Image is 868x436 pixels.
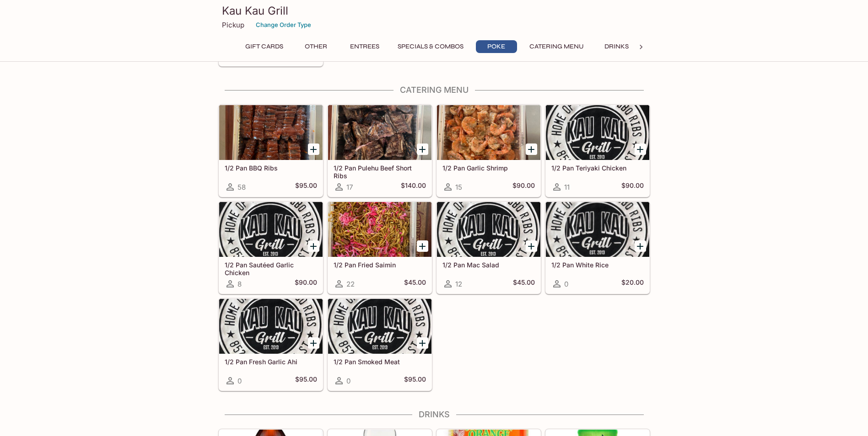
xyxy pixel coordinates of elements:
div: 1/2 Pan White Rice [546,202,649,257]
button: Poke [476,40,517,53]
button: Specials & Combos [393,40,469,53]
a: 1/2 Pan Garlic Shrimp15$90.00 [437,105,541,197]
h5: $95.00 [295,375,317,386]
h5: $90.00 [295,278,317,289]
div: 1/2 Pan Sautéed Garlic Chicken [219,202,323,257]
div: 1/2 Pan Fresh Garlic Ahi [219,299,323,354]
h5: 1/2 Pan Garlic Shrimp [442,164,535,172]
button: Other [296,40,337,53]
h5: 1/2 Pan Fried Saimin [334,261,426,269]
div: 1/2 Pan Garlic Shrimp [437,105,540,160]
h5: $95.00 [295,181,317,192]
a: 1/2 Pan White Rice0$20.00 [545,202,650,294]
h4: Catering Menu [218,85,650,95]
button: Add 1/2 Pan Pulehu Beef Short Ribs [417,144,428,155]
button: Add 1/2 Pan Fried Saimin [417,240,428,252]
button: Add 1/2 Pan White Rice [635,240,646,252]
h5: 1/2 Pan White Rice [551,261,644,269]
a: 1/2 Pan Mac Salad12$45.00 [437,202,541,294]
h3: Kau Kau Grill [222,4,647,18]
a: 1/2 Pan Sautéed Garlic Chicken8$90.00 [219,202,323,294]
h5: $90.00 [512,181,535,192]
div: 1/2 Pan Smoked Meat [328,299,431,354]
button: Add 1/2 Pan Teriyaki Chicken [635,144,646,155]
div: 1/2 Pan Teriyaki Chicken [546,105,649,160]
h5: $95.00 [404,375,426,386]
button: Drinks [596,40,637,53]
button: Add 1/2 Pan BBQ Ribs [308,144,319,155]
h5: 1/2 Pan Pulehu Beef Short Ribs [334,164,426,179]
span: 12 [455,280,462,288]
h5: $20.00 [621,278,644,289]
span: 58 [237,183,246,191]
a: 1/2 Pan Teriyaki Chicken11$90.00 [545,105,650,197]
span: 0 [346,377,350,385]
span: 8 [237,280,242,288]
div: 1/2 Pan BBQ Ribs [219,105,323,160]
button: Add 1/2 Pan Smoked Meat [417,337,428,349]
h5: 1/2 Pan Mac Salad [442,261,535,269]
h5: 1/2 Pan Fresh Garlic Ahi [225,358,317,366]
h5: $140.00 [401,181,426,192]
a: 1/2 Pan Fried Saimin22$45.00 [328,202,432,294]
h5: 1/2 Pan Teriyaki Chicken [551,164,644,172]
a: 1/2 Pan Pulehu Beef Short Ribs17$140.00 [328,105,432,197]
div: 1/2 Pan Mac Salad [437,202,540,257]
button: Entrees [344,40,385,53]
h5: 1/2 Pan Smoked Meat [334,358,426,366]
h5: $90.00 [621,181,644,192]
h5: $45.00 [513,278,535,289]
button: Gift Cards [240,40,288,53]
a: 1/2 Pan BBQ Ribs58$95.00 [219,105,323,197]
button: Add 1/2 Pan Fresh Garlic Ahi [308,337,319,349]
h5: 1/2 Pan BBQ Ribs [225,164,317,172]
button: Catering Menu [524,40,589,53]
span: 22 [346,280,355,288]
a: 1/2 Pan Smoked Meat0$95.00 [328,298,432,391]
h5: $45.00 [404,278,426,289]
p: Pickup [222,21,244,29]
span: 0 [237,377,242,385]
div: 1/2 Pan Fried Saimin [328,202,431,257]
button: Add 1/2 Pan Sautéed Garlic Chicken [308,240,319,252]
button: Add 1/2 Pan Mac Salad [526,240,537,252]
span: 15 [455,183,462,191]
span: 11 [564,183,570,191]
a: 1/2 Pan Fresh Garlic Ahi0$95.00 [219,298,323,391]
h4: Drinks [218,409,650,420]
button: Change Order Type [252,18,315,32]
span: 0 [564,280,568,288]
h5: 1/2 Pan Sautéed Garlic Chicken [225,261,317,276]
button: Add 1/2 Pan Garlic Shrimp [526,144,537,155]
span: 17 [346,183,353,191]
div: 1/2 Pan Pulehu Beef Short Ribs [328,105,431,160]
